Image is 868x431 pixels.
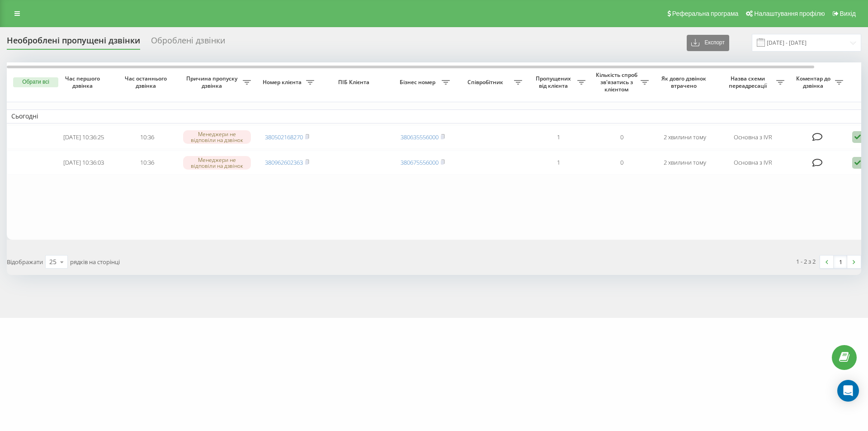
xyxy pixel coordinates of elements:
[401,133,439,141] a: 380635556000
[594,71,641,93] span: Кількість спроб зв'язатись з клієнтом
[653,151,717,175] td: 2 хвилини тому
[52,125,115,149] td: [DATE] 10:36:25
[7,36,140,50] div: Необроблені пропущені дзвінки
[183,156,251,170] div: Менеджери не відповіли на дзвінок
[672,10,739,17] span: Реферальна програма
[401,158,439,166] a: 380675556000
[721,75,776,89] span: Назва схеми переадресації
[796,257,816,266] div: 1 - 2 з 2
[265,133,303,141] a: 380502168270
[531,75,577,89] span: Пропущених від клієнта
[13,77,58,87] button: Обрати всі
[260,79,306,86] span: Номер клієнта
[590,151,653,175] td: 0
[326,79,383,86] span: ПІБ Клієнта
[183,75,243,89] span: Причина пропуску дзвінка
[527,125,590,149] td: 1
[115,151,179,175] td: 10:36
[59,75,108,89] span: Час першого дзвінка
[793,75,835,89] span: Коментар до дзвінка
[459,79,514,86] span: Співробітник
[49,257,57,266] div: 25
[717,125,789,149] td: Основна з IVR
[590,125,653,149] td: 0
[396,79,442,86] span: Бізнес номер
[265,158,303,166] a: 380962602363
[70,258,120,266] span: рядків на сторінці
[687,35,729,51] button: Експорт
[527,151,590,175] td: 1
[653,125,717,149] td: 2 хвилини тому
[183,130,251,144] div: Менеджери не відповіли на дзвінок
[7,258,43,266] span: Відображати
[123,75,171,89] span: Час останнього дзвінка
[840,10,856,17] span: Вихід
[660,75,709,89] span: Як довго дзвінок втрачено
[717,151,789,175] td: Основна з IVR
[754,10,825,17] span: Налаштування профілю
[52,151,115,175] td: [DATE] 10:36:03
[115,125,179,149] td: 10:36
[837,380,859,402] div: Open Intercom Messenger
[834,256,847,268] a: 1
[151,36,225,50] div: Оброблені дзвінки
